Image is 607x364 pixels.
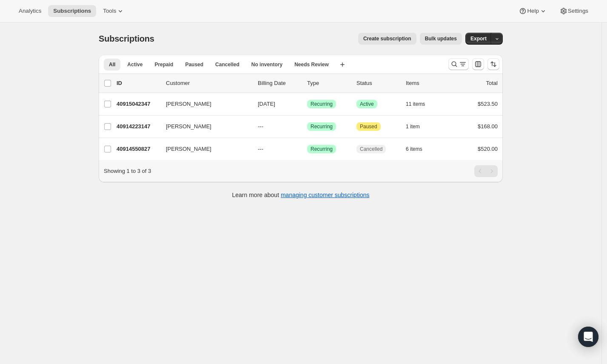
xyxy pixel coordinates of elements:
a: managing customer subscriptions [281,192,370,198]
span: $520.00 [478,146,498,152]
button: Sort the results [487,58,499,70]
span: Prepaid [154,61,173,68]
p: 40914223147 [117,122,159,131]
div: 40915042347[PERSON_NAME][DATE]SuccessRecurringSuccessActive11 items$523.50 [117,98,498,110]
span: Bulk updates [425,35,457,42]
p: 40914550827 [117,145,159,153]
span: Analytics [19,8,41,14]
span: Tools [103,8,116,14]
span: [PERSON_NAME] [166,145,211,153]
button: [PERSON_NAME] [161,120,246,133]
p: 40915042347 [117,100,159,108]
div: Open Intercom Messenger [578,327,598,347]
span: 1 item [406,123,420,130]
div: IDCustomerBilling DateTypeStatusItemsTotal [117,79,498,87]
span: Paused [185,61,203,68]
span: Recurring [311,101,333,107]
div: Items [406,79,448,87]
span: Export [470,35,487,42]
p: Showing 1 to 3 of 3 [104,167,151,175]
span: Recurring [311,123,333,130]
span: Cancelled [215,61,239,68]
button: Create subscription [358,33,416,45]
button: Tools [98,5,130,17]
span: --- [258,123,263,130]
span: Subscriptions [99,34,154,43]
span: [PERSON_NAME] [166,122,211,131]
p: Total [486,79,498,87]
span: Help [527,8,539,14]
button: Search and filter results [448,58,469,70]
span: $168.00 [478,123,498,130]
span: Active [360,101,374,107]
span: Recurring [311,146,333,152]
div: Type [307,79,350,87]
nav: Pagination [474,165,498,177]
button: 11 items [406,98,434,110]
button: 1 item [406,121,429,133]
button: [PERSON_NAME] [161,142,246,156]
span: [DATE] [258,101,275,107]
span: [PERSON_NAME] [166,100,211,108]
span: 11 items [406,101,425,107]
span: Cancelled [360,146,382,152]
span: --- [258,146,263,152]
span: Needs Review [294,61,329,68]
button: Export [465,33,492,45]
span: No inventory [251,61,282,68]
button: Help [513,5,552,17]
span: Create subscription [363,35,411,42]
p: Learn more about [232,191,370,199]
p: ID [117,79,159,87]
button: Settings [554,5,593,17]
span: 6 items [406,146,422,152]
button: Subscriptions [48,5,96,17]
div: 40914223147[PERSON_NAME]---SuccessRecurringAttentionPaused1 item$168.00 [117,121,498,133]
button: Bulk updates [420,33,462,45]
p: Customer [166,79,251,87]
p: Billing Date [258,79,300,87]
span: All [109,61,115,68]
span: Settings [568,8,588,14]
span: Paused [360,123,377,130]
button: [PERSON_NAME] [161,97,246,111]
button: Analytics [14,5,46,17]
button: Customize table column order and visibility [472,58,484,70]
div: 40914550827[PERSON_NAME]---SuccessRecurringCancelled6 items$520.00 [117,143,498,155]
span: Subscriptions [53,8,91,14]
button: 6 items [406,143,432,155]
span: $523.50 [478,101,498,107]
button: Create new view [336,59,349,71]
span: Active [127,61,142,68]
p: Status [356,79,399,87]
